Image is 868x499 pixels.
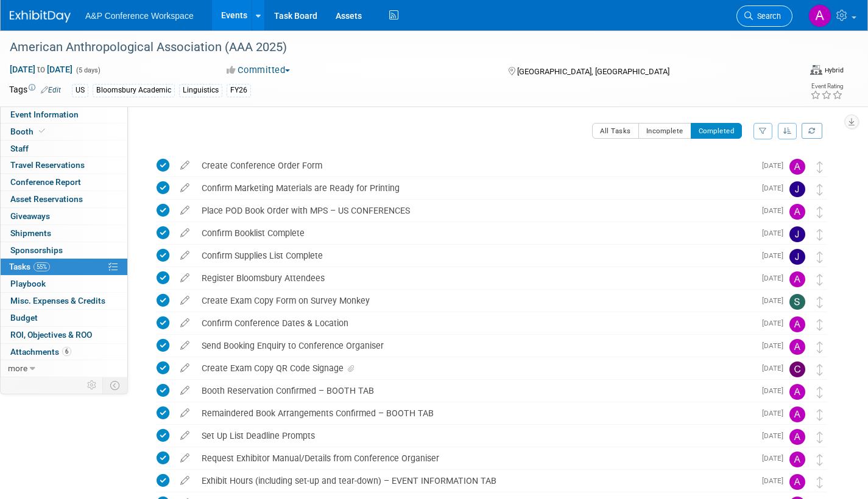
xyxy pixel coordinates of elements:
a: Event Information [1,106,127,123]
a: Attachments6 [1,344,127,360]
div: Confirm Supplies List Complete [196,245,755,266]
a: Refresh [802,123,822,139]
span: Misc. Expenses & Credits [10,296,105,305]
td: Tags [9,83,61,97]
img: Joe Kreuser [789,249,805,265]
a: Conference Report [1,174,127,190]
div: Create Exam Copy Form on Survey Monkey [196,290,755,311]
div: Create Conference Order Form [196,155,755,176]
div: Send Booking Enquiry to Conference Organiser [196,335,755,356]
a: Edit [41,86,61,94]
div: FY26 [227,84,251,97]
span: [DATE] [762,476,789,485]
a: edit [174,408,196,419]
span: Shipments [10,228,51,238]
span: [DATE] [762,386,789,395]
img: Amanda Oney [789,429,805,445]
span: [DATE] [762,454,789,462]
span: [DATE] [762,341,789,350]
img: Format-Hybrid.png [810,65,822,75]
img: Amanda Oney [789,204,805,220]
div: Event Format [720,63,844,82]
a: Giveaways [1,208,127,225]
span: Travel Reservations [10,160,85,170]
a: edit [174,430,196,441]
div: Register Bloomsbury Attendees [196,268,755,288]
i: Move task [817,364,823,375]
a: edit [174,228,196,239]
span: [DATE] [762,161,789,170]
span: [DATE] [762,409,789,417]
img: Amanda Oney [789,271,805,287]
span: Playbook [10,279,46,288]
span: ROI, Objectives & ROO [10,330,92,340]
span: [DATE] [762,251,789,260]
span: [DATE] [762,364,789,372]
i: Move task [817,251,823,263]
button: Incomplete [638,123,691,139]
img: Amanda Oney [789,474,805,490]
a: edit [174,318,196,329]
div: Set Up List Deadline Prompts [196,425,755,446]
i: Booth reservation complete [39,128,45,134]
span: Giveaways [10,211,50,221]
button: All Tasks [592,123,639,139]
img: Amanda Oney [789,407,805,422]
span: Tasks [9,262,50,271]
span: [DATE] [762,274,789,282]
span: A&P Conference Workspace [85,11,194,21]
div: Confirm Booklist Complete [196,223,755,243]
img: Christine Ritchlin [789,361,805,377]
i: Move task [817,229,823,240]
i: Move task [817,454,823,466]
td: Toggle Event Tabs [103,377,128,393]
span: [DATE] [762,184,789,192]
span: [DATE] [762,229,789,237]
a: edit [174,250,196,261]
span: Event Information [10,110,79,119]
button: Committed [222,64,295,77]
div: American Anthropological Association (AAA 2025) [5,37,772,58]
span: to [35,65,47,74]
i: Move task [817,161,823,173]
div: Create Exam Copy QR Code Signage [196,358,755,379]
a: edit [174,295,196,306]
span: [DATE] [762,431,789,440]
div: Event Format [810,63,844,75]
div: Exhibit Hours (including set-up and tear-down) – EVENT INFORMATION TAB [196,470,755,491]
div: Booth Reservation Confirmed – BOOTH TAB [196,380,755,401]
img: Amanda Oney [808,4,831,27]
img: Joe Kreuser [789,226,805,242]
i: Move task [817,296,823,308]
img: Joe Kreuser [789,181,805,197]
a: edit [174,385,196,396]
a: more [1,360,127,377]
img: Amanda Oney [789,159,805,175]
div: Confirm Marketing Materials are Ready for Printing [196,178,755,198]
a: edit [174,340,196,351]
a: edit [174,183,196,194]
a: Misc. Expenses & Credits [1,293,127,309]
a: Booth [1,124,127,140]
img: Amanda Oney [789,316,805,332]
span: Sponsorships [10,245,63,255]
span: 55% [34,262,50,271]
i: Move task [817,386,823,398]
img: Amanda Oney [789,452,805,467]
i: Move task [817,409,823,420]
img: Amanda Oney [789,339,805,355]
div: Linguistics [179,84,222,97]
span: Asset Reservations [10,194,83,204]
img: Amanda Oney [789,384,805,400]
a: Playbook [1,276,127,292]
div: Place POD Book Order with MPS – US CONFERENCES [196,200,755,221]
a: edit [174,363,196,374]
span: Budget [10,313,38,323]
a: Search [736,5,792,27]
a: edit [174,273,196,284]
span: Attachments [10,347,71,357]
a: edit [174,475,196,486]
span: [DATE] [762,319,789,327]
a: Budget [1,310,127,326]
a: Travel Reservations [1,157,127,173]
